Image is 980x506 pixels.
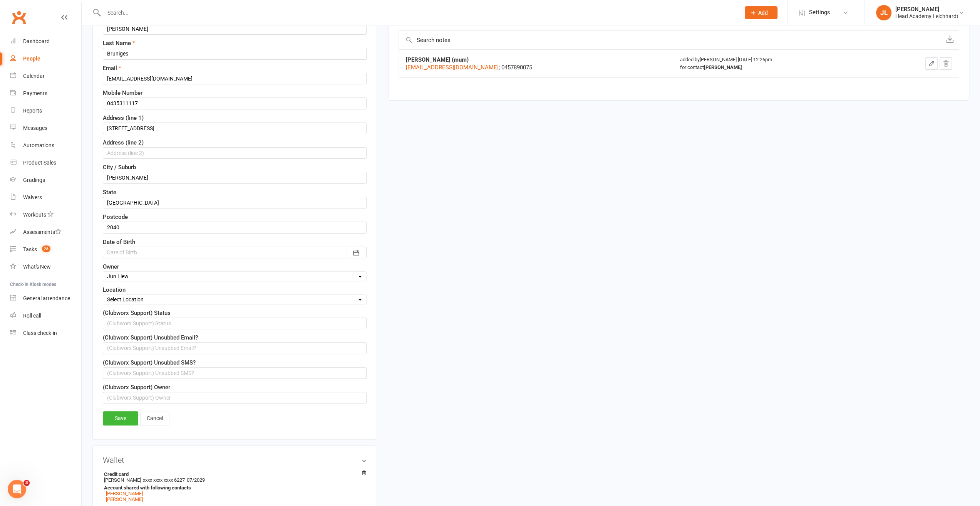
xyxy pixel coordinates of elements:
li: [PERSON_NAME] [103,470,367,503]
a: [EMAIL_ADDRESS][DOMAIN_NAME] [406,64,499,71]
label: (Clubworx Support) Owner [103,383,170,392]
div: Assessments [23,229,61,235]
a: Product Sales [10,154,81,171]
input: Search... [102,7,735,18]
div: Calendar [23,73,45,79]
iframe: Intercom live chat [8,480,26,498]
a: Gradings [10,171,81,189]
input: Search notes [399,31,941,49]
div: Class check-in [23,330,57,336]
div: Tasks [23,246,37,252]
div: Messages [23,125,47,131]
input: First Name [103,23,367,35]
div: Head Academy Leichhardt [895,13,958,20]
div: Gradings [23,177,45,183]
div: Waivers [23,194,42,200]
input: (Clubworx Support) Owner [103,392,367,403]
label: Mobile Number [103,88,142,98]
a: What's New [10,258,81,276]
a: Class kiosk mode [10,324,81,342]
div: ; 0457890075 [406,64,598,71]
a: People [10,50,81,67]
div: What's New [23,264,51,270]
strong: [PERSON_NAME] [704,64,742,70]
h3: Wallet [103,456,367,464]
strong: [PERSON_NAME] (mum) [406,56,469,63]
input: Mobile Number [103,98,367,109]
div: General attendance [23,295,70,301]
div: [PERSON_NAME] [895,6,958,13]
label: (Clubworx Support) Unsubbed Email? [103,333,198,342]
div: People [23,55,40,62]
label: Address (line 1) [103,113,144,123]
button: Add [745,6,777,19]
a: Calendar [10,67,81,85]
div: Workouts [23,212,46,218]
label: Owner [103,262,119,271]
strong: Account shared with following contacts [104,485,363,491]
a: Waivers [10,189,81,206]
a: Clubworx [9,8,28,27]
input: Address (line 1) [103,123,367,134]
a: Tasks 28 [10,241,81,258]
a: [PERSON_NAME] [106,491,143,496]
input: Postcode [103,222,367,233]
span: xxxx xxxx xxxx 6227 [143,477,185,483]
span: 3 [23,480,30,486]
a: Roll call [10,307,81,324]
a: Assessments [10,224,81,241]
input: (Clubworx Support) Status [103,318,367,329]
a: Automations [10,137,81,154]
div: Product Sales [23,160,56,166]
div: for contact [680,64,873,71]
label: Address (line 2) [103,138,144,147]
a: General attendance kiosk mode [10,290,81,307]
input: Last Name [103,48,367,59]
a: Messages [10,119,81,137]
label: Location [103,285,126,294]
label: (Clubworx Support) Status [103,308,171,318]
a: Cancel [140,412,169,425]
input: City / Suburb [103,172,367,183]
label: Postcode [103,212,128,222]
strong: Credit card [104,471,363,477]
span: Settings [809,4,830,21]
a: Payments [10,85,81,102]
div: Payments [23,90,47,96]
div: Dashboard [23,38,50,44]
input: Address (line 2) [103,147,367,159]
a: Save [103,411,138,425]
label: (Clubworx Support) Unsubbed SMS? [103,358,196,367]
span: Add [758,10,768,16]
input: Email [103,73,367,84]
label: Last Name [103,39,135,48]
a: [PERSON_NAME] [106,496,143,502]
div: added by [PERSON_NAME] [DATE] 12:26pm [680,56,873,71]
label: Email [103,64,121,73]
a: Workouts [10,206,81,224]
span: 28 [42,245,50,252]
a: Dashboard [10,33,81,50]
input: (Clubworx Support) Unsubbed Email? [103,342,367,354]
div: Roll call [23,313,41,319]
label: Date of Birth [103,237,135,247]
span: 07/2029 [187,477,205,483]
input: State [103,197,367,208]
div: Reports [23,108,42,114]
label: City / Suburb [103,163,136,172]
label: State [103,188,116,197]
input: (Clubworx Support) Unsubbed SMS? [103,367,367,379]
div: Automations [23,142,54,148]
a: Reports [10,102,81,119]
div: JL [876,5,891,20]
